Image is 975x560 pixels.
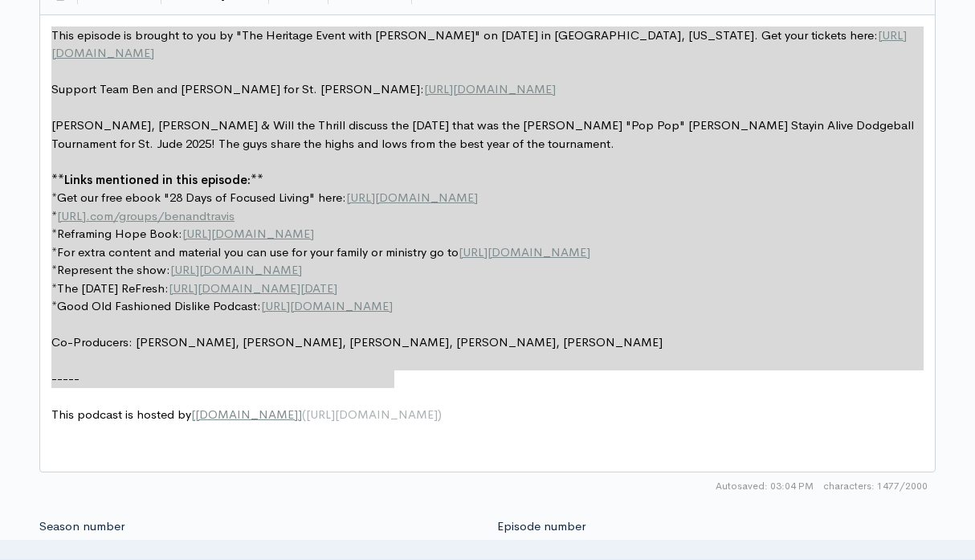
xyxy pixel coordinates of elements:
span: [URL][DOMAIN_NAME][DATE] [169,280,337,296]
span: Autosaved: 03:04 PM [716,479,814,493]
span: ] [298,407,302,422]
span: [ [191,407,195,422]
span: Get our free ebook "28 Days of Focused Living" here: [57,190,346,205]
span: Reframing Hope Book: [57,226,182,241]
span: [PERSON_NAME], [PERSON_NAME] & Will the Thrill discuss the [DATE] that was the [PERSON_NAME] "Pop... [51,117,917,151]
span: [URL][DOMAIN_NAME] [261,298,393,313]
span: Links mentioned in this episode: [64,172,251,187]
span: [URL][DOMAIN_NAME] [346,190,478,205]
span: Represent the show: [57,262,170,277]
span: [URL][DOMAIN_NAME] [170,262,302,277]
span: ) [438,407,442,422]
span: This episode is brought to you by "The Heritage Event with [PERSON_NAME]" on [DATE] in [GEOGRAPHI... [51,27,878,43]
span: For extra content and material you can use for your family or ministry go to [57,244,459,260]
span: ( [302,407,306,422]
span: [URL][DOMAIN_NAME] [424,81,556,96]
span: Support Team Ben and [PERSON_NAME] for St. [PERSON_NAME]: [51,81,424,96]
span: [URL][DOMAIN_NAME] [306,407,438,422]
label: Episode number [497,517,585,536]
span: .com/groups/benandtravis [86,208,235,223]
span: The [DATE] ReFresh: [57,280,169,296]
span: [URL][DOMAIN_NAME] [182,226,314,241]
span: This podcast is hosted by [51,407,442,422]
span: Co-Producers: [PERSON_NAME], [PERSON_NAME], [PERSON_NAME], [PERSON_NAME], [PERSON_NAME] [51,334,663,349]
span: ----- [51,370,80,386]
span: 1477/2000 [823,479,928,493]
span: [URL] [57,208,86,223]
span: Good Old Fashioned Dislike Podcast: [57,298,261,313]
span: [URL][DOMAIN_NAME] [459,244,590,260]
label: Season number [39,517,124,536]
span: [DOMAIN_NAME] [195,407,298,422]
